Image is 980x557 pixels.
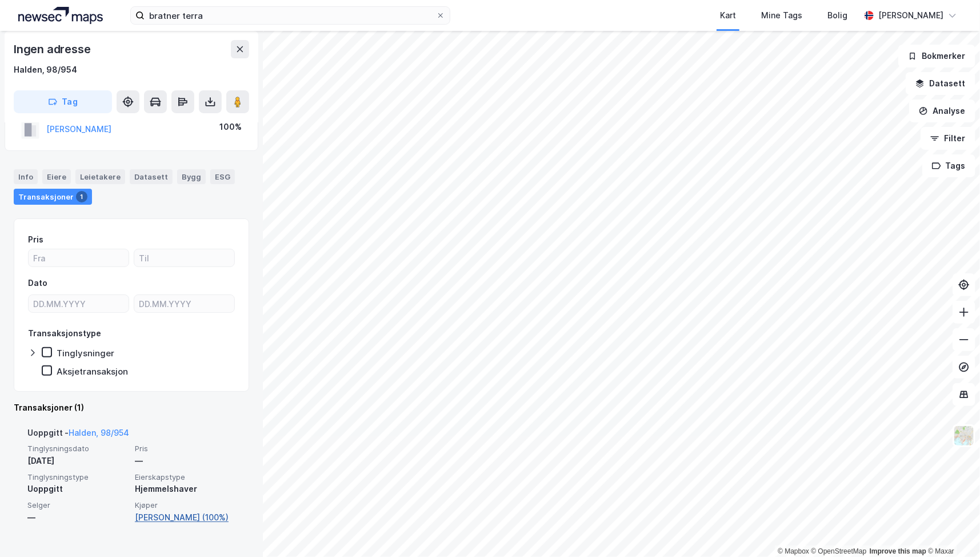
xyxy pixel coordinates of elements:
span: Pris [135,444,235,453]
span: Kjøper [135,500,235,510]
div: Halden, 98/954 [14,63,77,77]
button: Filter [921,127,975,150]
img: logo.a4113a55bc3d86da70a041830d287a7e.svg [18,7,103,24]
button: Analyse [909,100,975,122]
a: Halden, 98/954 [69,428,129,437]
span: Tinglysningstype [27,472,128,482]
div: Leietakere [75,169,125,184]
button: Tags [922,154,975,177]
div: Transaksjonstype [28,327,101,340]
div: Dato [28,276,47,290]
div: Hjemmelshaver [135,482,235,496]
span: Selger [27,500,128,510]
div: Kontrollprogram for chat [923,502,980,557]
a: OpenStreetMap [811,547,867,555]
button: Tag [14,90,112,113]
div: Pris [28,233,43,246]
input: DD.MM.YYYY [134,295,234,312]
div: Info [14,169,38,184]
input: Fra [29,249,129,266]
div: Uoppgitt [27,482,128,496]
div: Tinglysninger [57,348,114,359]
a: Mapbox [778,547,809,555]
div: — [27,511,128,524]
button: Datasett [906,72,975,95]
img: Z [953,425,975,447]
div: 100% [219,120,242,134]
a: Improve this map [870,547,926,555]
iframe: Chat Widget [923,502,980,557]
div: 1 [76,191,87,202]
div: Bolig [827,9,847,22]
div: [PERSON_NAME] [878,9,943,22]
div: Uoppgitt - [27,426,129,444]
div: Transaksjoner (1) [14,401,249,415]
div: Aksjetransaksjon [57,366,128,377]
div: Eiere [42,169,71,184]
span: Eierskapstype [135,472,235,482]
div: Bygg [177,169,206,184]
div: ESG [210,169,235,184]
span: Tinglysningsdato [27,444,128,453]
input: Søk på adresse, matrikkel, gårdeiere, leietakere eller personer [145,7,436,24]
div: Mine Tags [761,9,802,22]
input: DD.MM.YYYY [29,295,129,312]
a: [PERSON_NAME] (100%) [135,511,235,524]
div: — [135,454,235,468]
button: Bokmerker [898,45,975,67]
div: Datasett [130,169,173,184]
input: Til [134,249,234,266]
div: Ingen adresse [14,40,93,58]
div: Transaksjoner [14,189,92,205]
div: Kart [720,9,736,22]
div: [DATE] [27,454,128,468]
